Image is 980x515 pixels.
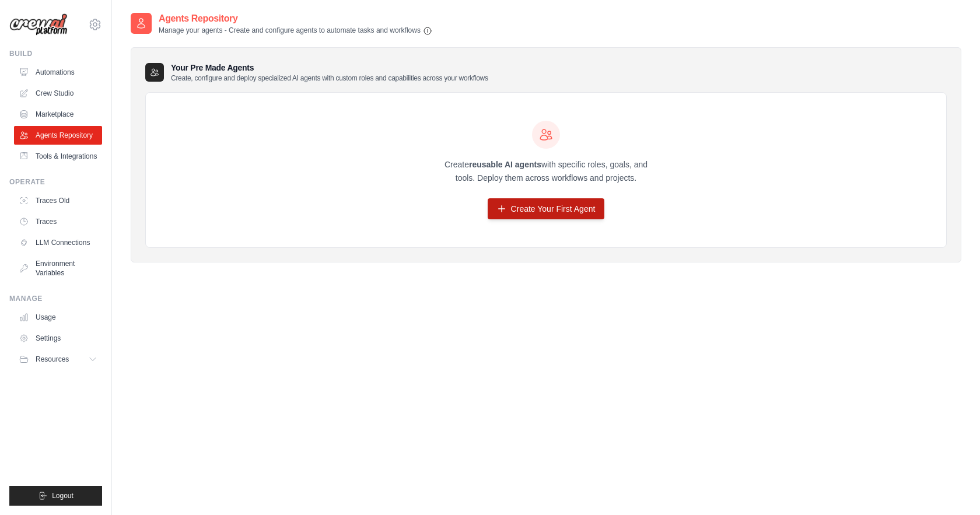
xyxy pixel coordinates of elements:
[14,329,102,348] a: Settings
[9,177,102,187] div: Operate
[9,13,68,36] img: Logo
[14,147,102,166] a: Tools & Integrations
[159,26,432,36] p: Manage your agents - Create and configure agents to automate tasks and workflows
[922,459,980,515] div: Widget de chat
[159,12,432,26] h2: Agents Repository
[14,254,102,282] a: Environment Variables
[14,212,102,231] a: Traces
[469,160,541,169] strong: reusable AI agents
[488,198,605,219] a: Create Your First Agent
[434,158,658,185] p: Create with specific roles, goals, and tools. Deploy them across workflows and projects.
[171,73,488,83] p: Create, configure and deploy specialized AI agents with custom roles and capabilities across your...
[14,191,102,210] a: Traces Old
[14,63,102,82] a: Automations
[9,486,102,506] button: Logout
[171,62,488,83] h3: Your Pre Made Agents
[52,491,73,500] span: Logout
[14,350,102,369] button: Resources
[14,233,102,252] a: LLM Connections
[14,126,102,145] a: Agents Repository
[36,355,69,364] span: Resources
[14,308,102,327] a: Usage
[9,294,102,303] div: Manage
[9,49,102,58] div: Build
[14,84,102,103] a: Crew Studio
[922,459,980,515] iframe: Chat Widget
[14,105,102,124] a: Marketplace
